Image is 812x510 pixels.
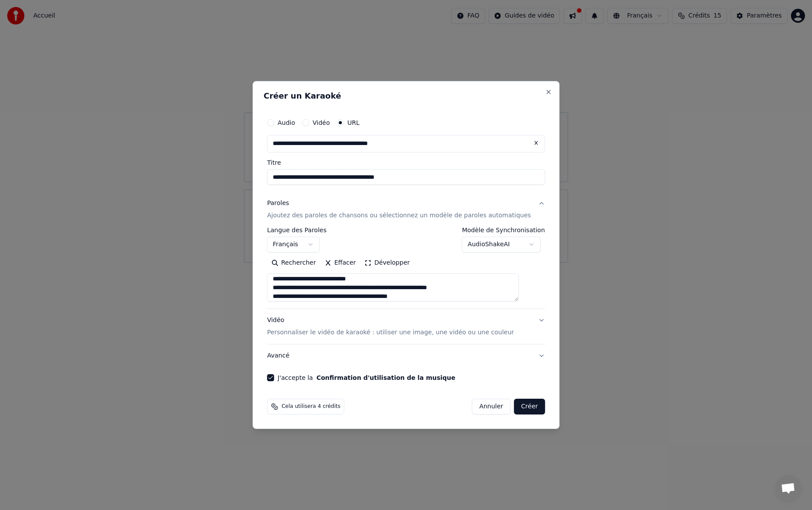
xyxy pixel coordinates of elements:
[360,256,414,270] button: Développer
[267,328,514,337] p: Personnaliser le vidéo de karaoké : utiliser une image, une vidéo ou une couleur
[267,227,327,233] label: Langue des Paroles
[267,192,545,227] button: ParolesAjoutez des paroles de chansons ou sélectionnez un modèle de paroles automatiques
[267,256,320,270] button: Rechercher
[267,344,545,367] button: Avancé
[267,211,531,220] p: Ajoutez des paroles de chansons ou sélectionnez un modèle de paroles automatiques
[320,256,360,270] button: Effacer
[264,92,548,100] h2: Créer un Karaoké
[281,403,340,410] span: Cela utilisera 4 crédits
[462,227,545,233] label: Modèle de Synchronisation
[267,159,545,166] label: Titre
[278,375,455,381] label: J'accepte la
[267,316,514,337] div: Vidéo
[278,120,295,126] label: Audio
[317,375,456,381] button: J'accepte la
[313,120,330,126] label: Vidéo
[267,227,545,308] div: ParolesAjoutez des paroles de chansons ou sélectionnez un modèle de paroles automatiques
[267,199,289,208] div: Paroles
[472,399,510,414] button: Annuler
[267,309,545,344] button: VidéoPersonnaliser le vidéo de karaoké : utiliser une image, une vidéo ou une couleur
[514,399,545,414] button: Créer
[347,120,360,126] label: URL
